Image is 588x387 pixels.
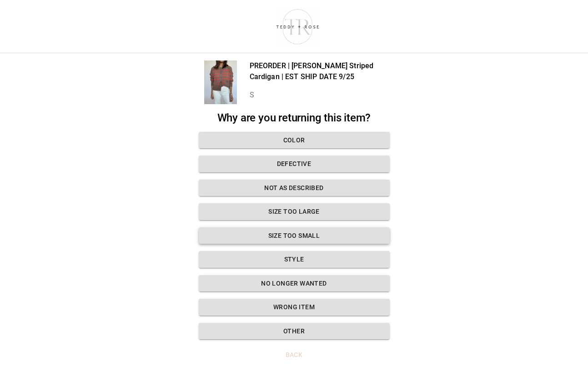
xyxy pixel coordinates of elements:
button: Size too small [199,227,390,244]
button: Back [199,347,390,363]
button: Color [199,132,390,149]
img: shop-teddyrose.myshopify.com-d93983e8-e25b-478f-b32e-9430bef33fdd [272,7,323,46]
p: PREORDER | [PERSON_NAME] Striped Cardigan | EST SHIP DATE 9/25 [250,60,390,82]
h2: Why are you returning this item? [199,111,390,125]
button: Defective [199,156,390,172]
button: Other [199,323,390,340]
button: Style [199,251,390,268]
button: Not as described [199,180,390,196]
p: S [250,90,390,101]
button: Wrong Item [199,299,390,316]
button: Size too large [199,203,390,220]
button: No longer wanted [199,275,390,292]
